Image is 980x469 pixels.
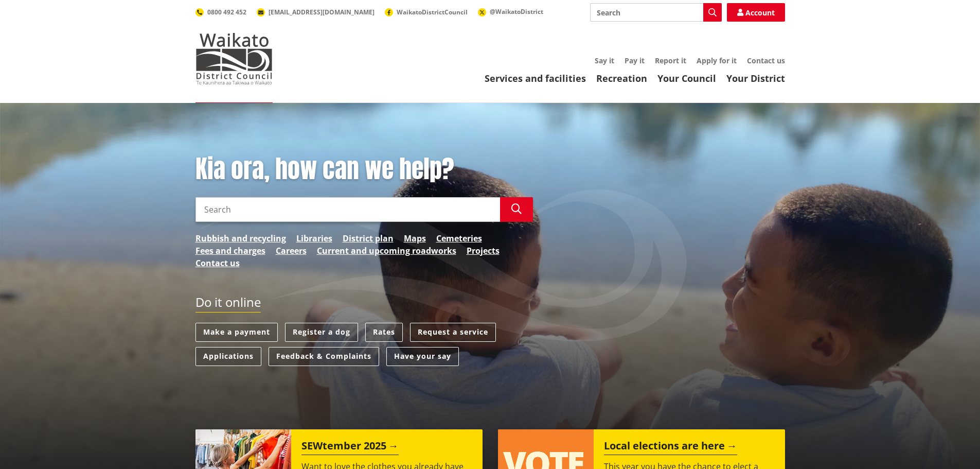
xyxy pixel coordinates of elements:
a: Projects [467,245,500,257]
a: Rates [365,323,403,342]
a: [EMAIL_ADDRESS][DOMAIN_NAME] [257,8,375,16]
a: 0800 492 452 [195,8,246,16]
span: WaikatoDistrictCouncil [397,8,468,16]
a: Your Council [657,72,716,84]
a: Contact us [747,56,785,65]
h1: Kia ora, how can we help? [195,154,533,184]
a: Libraries [296,232,332,245]
a: Have your say [386,347,459,366]
a: Pay it [625,56,645,65]
a: Maps [404,232,426,245]
span: [EMAIL_ADDRESS][DOMAIN_NAME] [269,8,375,16]
a: Contact us [195,257,240,269]
iframe: Messenger Launcher [933,426,970,463]
span: @WaikatoDistrict [490,7,543,16]
a: @WaikatoDistrict [478,7,543,16]
span: 0800 492 452 [207,8,246,16]
a: Rubbish and recycling [195,232,286,245]
input: Search input [590,3,722,22]
a: Applications [195,347,261,366]
input: Search input [195,197,500,222]
a: Careers [276,245,307,257]
a: Recreation [596,72,647,84]
a: Register a dog [285,323,358,342]
a: Apply for it [697,56,737,65]
a: Your District [726,72,785,84]
a: Current and upcoming roadworks [317,245,456,257]
h2: SEWtember 2025 [301,440,399,455]
a: Report it [655,56,686,65]
a: Request a service [410,323,496,342]
a: Cemeteries [436,232,482,245]
iframe: Messenger [751,92,970,421]
a: Feedback & Complaints [269,347,379,366]
a: WaikatoDistrictCouncil [385,8,468,16]
a: Make a payment [195,323,278,342]
a: Account [727,3,785,22]
a: District plan [343,232,394,245]
img: Waikato District Council - Te Kaunihera aa Takiwaa o Waikato [195,33,273,84]
a: Say it [595,56,614,65]
h2: Local elections are here [604,440,737,455]
a: Fees and charges [195,245,265,257]
a: Services and facilities [485,72,586,84]
h2: Do it online [195,295,261,313]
